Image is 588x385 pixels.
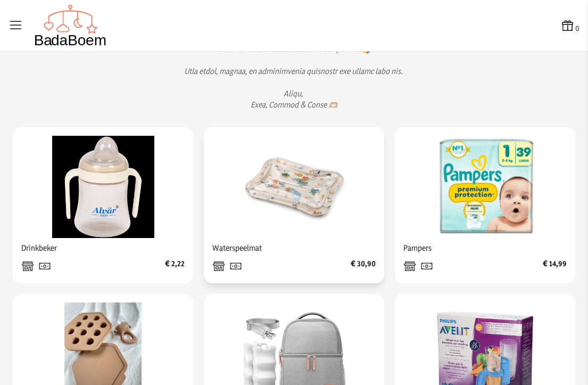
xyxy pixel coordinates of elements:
img: Badaboem [34,4,107,47]
span: € 30,90 [351,258,376,275]
img: Waterspeelmat [243,136,345,238]
span: € 14,99 [543,258,567,275]
img: Pampers [434,136,536,238]
span: Drinkbeker [21,238,185,258]
img: Drinkbeker [52,136,154,238]
span: Pampers [403,238,567,258]
button: 0 [560,18,579,34]
span: Waterspeelmat [212,238,376,258]
span: € 2,22 [165,258,185,275]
